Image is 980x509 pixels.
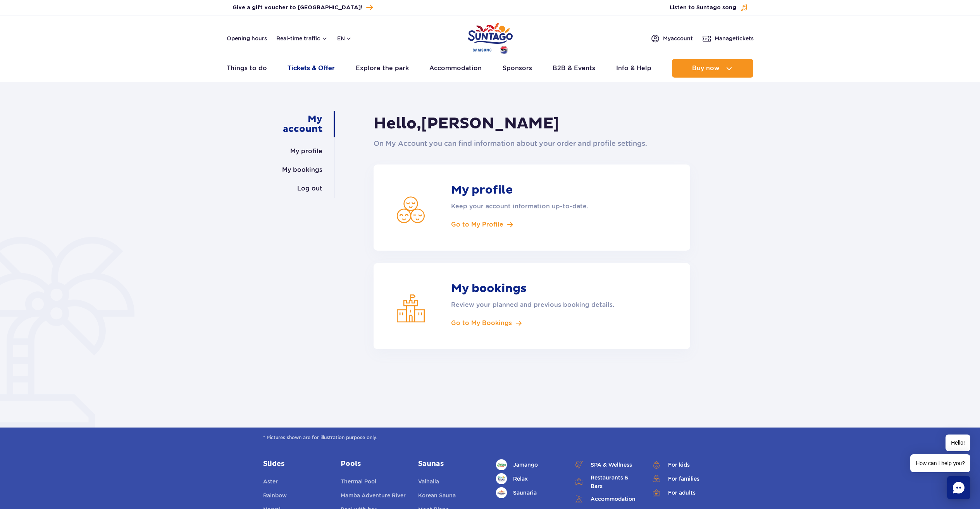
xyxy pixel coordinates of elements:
[496,487,562,498] a: Saunaria
[276,35,328,42] button: Real-time traffic
[670,4,748,12] button: Listen to Suntago song
[233,4,362,12] span: Give a gift voucher to [GEOGRAPHIC_DATA]!
[715,35,754,42] span: Manage tickets
[496,473,562,484] a: Relax
[282,161,322,179] a: My bookings
[451,319,633,327] a: Go to My Bookings
[341,477,376,488] a: Thermal Pool
[451,282,633,296] strong: My bookings
[574,473,639,490] a: Restaurants & Bars
[297,179,322,198] a: Log out
[263,492,287,499] span: Rainbow
[663,35,693,42] span: My account
[451,202,633,211] p: Keep your account information up-to-date.
[263,491,287,502] a: Rainbow
[341,459,406,469] a: Pools
[418,459,484,469] a: Saunas
[272,111,322,137] a: My account
[513,461,538,469] span: Jamango
[227,59,267,78] a: Things to do
[418,491,456,502] a: Korean Sauna
[946,435,970,451] span: Hello!
[263,477,278,488] a: Aster
[672,59,753,78] button: Buy now
[651,459,717,470] a: For kids
[429,59,482,78] a: Accommodation
[263,434,717,441] span: * Pictures shown are for illustration purpose only.
[374,114,690,133] h1: Hello,
[227,35,267,42] a: Opening hours
[670,4,736,12] span: Listen to Suntago song
[553,59,595,78] a: B2B & Events
[651,473,717,484] a: For families
[233,2,373,13] a: Give a gift voucher to [GEOGRAPHIC_DATA]!
[947,476,970,499] div: Chat
[451,183,633,197] strong: My profile
[702,34,754,43] a: Managetickets
[263,459,329,469] a: Slides
[910,454,970,472] span: How can I help you?
[468,19,513,55] a: Park of Poland
[503,59,532,78] a: Sponsors
[418,477,439,488] a: Valhalla
[651,34,693,43] a: Myaccount
[451,319,512,327] span: Go to My Bookings
[356,59,409,78] a: Explore the park
[341,491,406,502] a: Mamba Adventure River
[337,35,352,42] button: en
[290,142,322,161] a: My profile
[451,220,503,229] span: Go to My Profile
[288,59,335,78] a: Tickets & Offer
[451,300,633,310] p: Review your planned and previous booking details.
[421,114,559,133] span: [PERSON_NAME]
[451,220,633,229] a: Go to My Profile
[574,459,639,470] a: SPA & Wellness
[651,487,717,498] a: For adults
[496,459,562,470] a: Jamango
[692,65,720,72] span: Buy now
[263,478,278,485] span: Aster
[616,59,651,78] a: Info & Help
[374,138,690,149] p: On My Account you can find information about your order and profile settings.
[574,493,639,504] a: Accommodation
